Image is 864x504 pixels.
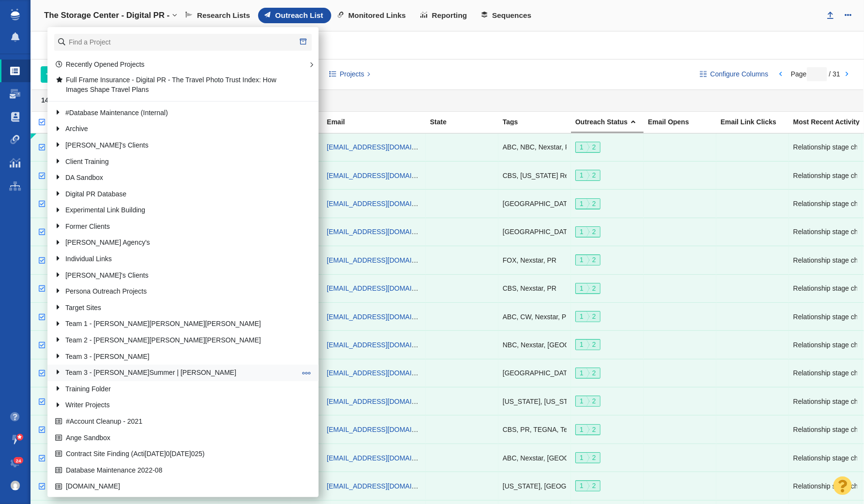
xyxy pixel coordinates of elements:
[503,454,618,462] span: ABC, Nexstar, PR
[11,9,19,20] img: buzzstream_logo_iconsimple.png
[327,200,442,208] a: [EMAIL_ADDRESS][DOMAIN_NAME]
[53,430,299,445] a: Ange Sandbox
[11,481,20,490] img: f969a929550c49b0f71394cf79ab7d2e
[52,203,299,218] a: Experimental Link Building
[327,143,442,151] a: [EMAIL_ADDRESS][DOMAIN_NAME]
[53,73,299,97] a: Full Frame Insurance - Digital PR - The Travel Photo Trust Index: How Images Shape Travel Plans
[52,349,299,364] a: Team 3 - [PERSON_NAME]
[340,69,365,79] span: Projects
[492,11,531,20] span: Sequences
[14,457,24,464] span: 24
[52,317,299,332] a: Team 1 - [PERSON_NAME][PERSON_NAME][PERSON_NAME]
[327,119,429,127] a: Email
[275,11,323,20] span: Outreach List
[710,69,769,79] span: Configure Columns
[52,398,299,413] a: Writer Projects
[694,66,774,83] button: Configure Columns
[52,252,299,267] a: Individual Links
[503,171,695,180] span: CBS, Illinois Regional, Nexstar, Nexstar Media Group, PR
[52,105,299,120] a: #Database Maintenance (Internal)
[53,414,299,429] a: #Account Cleanup - 2021
[648,119,720,127] a: Email Opens
[791,70,840,78] span: Page / 31
[53,463,299,478] a: Database Maintenance 2022-08
[327,398,442,405] a: [EMAIL_ADDRESS][DOMAIN_NAME]
[503,199,816,208] span: Gannett, Illinois Regional, PR, USA Today
[327,341,442,349] a: [EMAIL_ADDRESS][DOMAIN_NAME]
[52,382,299,397] a: Training Folder
[475,8,540,23] a: Sequences
[52,154,299,169] a: Client Training
[327,256,442,264] a: [EMAIL_ADDRESS][DOMAIN_NAME]
[52,236,299,251] a: [PERSON_NAME] Agency's
[575,119,647,125] div: Outreach Status
[41,96,109,104] strong: 1463 People selected
[53,479,299,494] a: [DOMAIN_NAME]
[327,426,442,433] a: [EMAIL_ADDRESS][DOMAIN_NAME]
[197,11,250,20] span: Research Lists
[52,138,299,153] a: [PERSON_NAME]'s Clients
[327,313,442,321] a: [EMAIL_ADDRESS][DOMAIN_NAME]
[327,172,442,179] a: [EMAIL_ADDRESS][DOMAIN_NAME]
[575,119,647,127] a: Outreach Status
[327,454,442,462] a: [EMAIL_ADDRESS][DOMAIN_NAME]
[327,482,442,490] a: [EMAIL_ADDRESS][DOMAIN_NAME]
[348,11,406,20] span: Monitored Links
[258,8,331,23] a: Outreach List
[327,228,442,236] a: [EMAIL_ADDRESS][DOMAIN_NAME]
[56,60,145,68] a: Recently Opened Projects
[503,312,571,321] span: ABC, CW, Nexstar, PR
[41,34,120,56] div: Websites
[648,119,720,125] div: Email Opens
[327,284,442,292] a: [EMAIL_ADDRESS][DOMAIN_NAME]
[52,219,299,234] a: Former Clients
[52,366,299,381] a: Team 3 - [PERSON_NAME]Summer | [PERSON_NAME]
[430,119,502,127] a: State
[52,333,299,348] a: Team 2 - [PERSON_NAME][PERSON_NAME][PERSON_NAME]
[430,119,502,125] div: State
[54,34,312,51] input: Find a Project
[53,447,299,462] a: Contract Site Finding (Acti[DATE]0[DATE]025)
[503,119,574,125] div: Tags
[44,11,170,20] h4: The Storage Center - Digital PR -
[52,300,299,315] a: Target Sites
[503,284,556,293] span: CBS, Nexstar, PR
[503,119,574,127] a: Tags
[52,284,299,299] a: Persona Outreach Projects
[52,122,299,137] a: Archive
[432,11,467,20] span: Reporting
[52,268,299,283] a: [PERSON_NAME]'s Clients
[179,8,258,23] a: Research Lists
[503,425,592,434] span: CBS, PR, TEGNA, Tegna Inc.
[503,256,556,265] span: FOX, Nexstar, PR
[52,187,299,202] a: Digital PR Database
[324,66,376,83] button: Projects
[327,119,429,125] div: Email
[721,119,792,125] div: Email Link Clicks
[331,8,414,23] a: Monitored Links
[503,341,618,349] span: NBC, Nexstar, PR
[41,66,104,83] button: Add People
[503,482,722,490] span: Kentucky, PR, USA Today
[414,8,475,23] a: Reporting
[52,171,299,186] a: DA Sandbox
[503,143,575,151] span: ABC, NBC, Nexstar, PR
[721,119,792,127] a: Email Link Clicks
[327,369,442,377] a: [EMAIL_ADDRESS][DOMAIN_NAME]
[503,227,816,236] span: Gannett, Illinois Regional, PR, USA Today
